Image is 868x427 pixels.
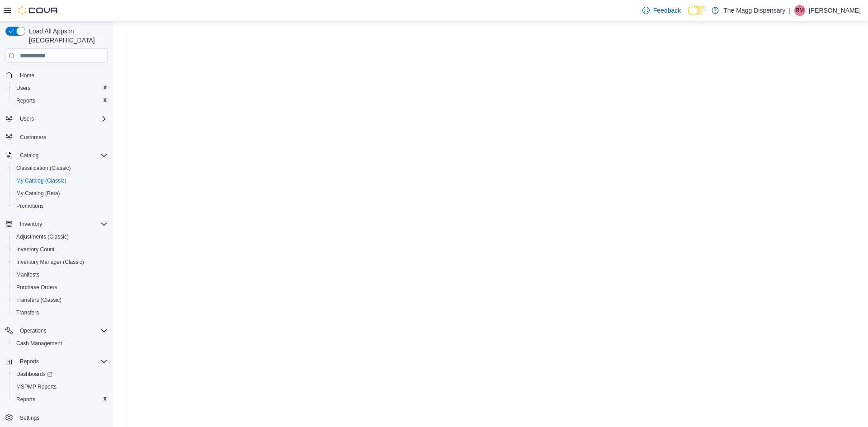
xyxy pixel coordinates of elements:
[25,27,108,45] span: Load All Apps in [GEOGRAPHIC_DATA]
[13,307,108,318] span: Transfers
[16,84,30,92] span: Users
[16,233,69,240] span: Adjustments (Classic)
[9,393,111,406] button: Reports
[16,164,71,172] span: Classification (Classic)
[9,174,111,187] button: My Catalog (Classic)
[16,258,84,266] span: Inventory Manager (Classic)
[723,5,785,16] p: The Magg Dispensary
[9,243,111,256] button: Inventory Count
[13,201,47,211] a: Promotions
[16,177,66,184] span: My Catalog (Classic)
[16,190,60,197] span: My Catalog (Beta)
[13,175,108,186] span: My Catalog (Classic)
[9,256,111,268] button: Inventory Manager (Classic)
[20,221,42,228] span: Inventory
[16,413,43,423] a: Settings
[2,324,111,337] button: Operations
[20,358,39,365] span: Reports
[13,244,108,255] span: Inventory Count
[16,383,57,390] span: MSPMP Reports
[16,246,55,253] span: Inventory Count
[9,94,111,107] button: Reports
[653,6,681,15] span: Feedback
[809,5,861,16] p: [PERSON_NAME]
[9,82,111,94] button: Users
[13,163,75,174] a: Classification (Classic)
[16,396,35,403] span: Reports
[13,231,108,242] span: Adjustments (Classic)
[16,150,108,161] span: Catalog
[20,134,46,141] span: Customers
[13,381,60,392] a: MSPMP Reports
[13,394,108,405] span: Reports
[9,187,111,200] button: My Catalog (Beta)
[16,202,44,210] span: Promotions
[13,269,108,280] span: Manifests
[13,83,34,94] a: Users
[2,149,111,162] button: Catalog
[16,412,108,423] span: Settings
[16,219,46,230] button: Inventory
[16,296,61,304] span: Transfers (Classic)
[13,95,108,106] span: Reports
[13,257,108,267] span: Inventory Manager (Classic)
[13,369,56,380] a: Dashboards
[9,162,111,174] button: Classification (Classic)
[20,327,47,334] span: Operations
[789,5,791,16] p: |
[16,113,38,124] button: Users
[13,282,108,293] span: Purchase Orders
[9,294,111,306] button: Transfers (Classic)
[9,281,111,294] button: Purchase Orders
[13,201,108,211] span: Promotions
[13,381,108,392] span: MSPMP Reports
[2,68,111,81] button: Home
[13,163,108,174] span: Classification (Classic)
[16,271,39,278] span: Manifests
[2,355,111,368] button: Reports
[16,309,39,316] span: Transfers
[9,306,111,319] button: Transfers
[16,131,108,143] span: Customers
[9,337,111,350] button: Cash Management
[9,380,111,393] button: MSPMP Reports
[9,230,111,243] button: Adjustments (Classic)
[16,70,38,81] a: Home
[13,295,65,305] a: Transfers (Classic)
[20,72,34,79] span: Home
[13,257,88,267] a: Inventory Manager (Classic)
[16,132,50,143] a: Customers
[16,325,108,336] span: Operations
[13,244,58,255] a: Inventory Count
[16,284,57,291] span: Purchase Orders
[16,371,52,378] span: Dashboards
[2,131,111,144] button: Customers
[2,218,111,230] button: Inventory
[13,175,70,186] a: My Catalog (Classic)
[13,95,39,106] a: Reports
[16,356,42,367] button: Reports
[16,150,42,161] button: Catalog
[20,414,39,422] span: Settings
[9,200,111,212] button: Promotions
[16,340,62,347] span: Cash Management
[16,97,35,104] span: Reports
[20,152,38,159] span: Catalog
[16,325,50,336] button: Operations
[13,295,108,305] span: Transfers (Classic)
[796,5,804,16] span: RM
[639,1,684,19] a: Feedback
[13,83,108,94] span: Users
[16,356,108,367] span: Reports
[9,368,111,380] a: Dashboards
[16,219,108,230] span: Inventory
[2,113,111,125] button: Users
[2,411,111,424] button: Settings
[13,369,108,380] span: Dashboards
[16,69,108,80] span: Home
[13,282,61,293] a: Purchase Orders
[9,268,111,281] button: Manifests
[13,231,72,242] a: Adjustments (Classic)
[688,6,707,15] input: Dark Mode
